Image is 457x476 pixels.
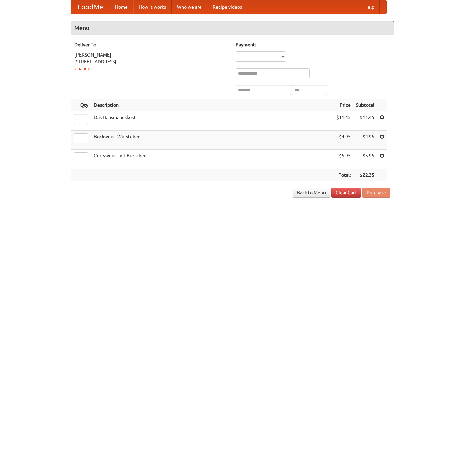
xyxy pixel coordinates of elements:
[91,99,334,111] th: Description
[172,0,207,14] a: Who we are
[353,169,377,181] th: $22.35
[74,58,229,65] div: [STREET_ADDRESS]
[293,188,330,198] a: Back to Menu
[133,0,172,14] a: How it works
[71,0,110,14] a: FoodMe
[353,99,377,111] th: Subtotal
[74,51,229,58] div: [PERSON_NAME]
[207,0,247,14] a: Recipe videos
[359,0,380,14] a: Help
[353,131,377,150] td: $4.95
[362,188,390,198] button: Purchase
[334,169,353,181] th: Total:
[91,111,334,131] td: Das Hausmannskost
[334,131,353,150] td: $4.95
[74,66,90,71] a: Change
[353,150,377,169] td: $5.95
[91,150,334,169] td: Currywurst mit Brötchen
[91,131,334,150] td: Bockwurst Würstchen
[74,41,229,48] h5: Deliver To:
[334,99,353,111] th: Price
[334,111,353,131] td: $11.45
[110,0,133,14] a: Home
[331,188,361,198] a: Clear Cart
[71,21,394,35] h4: Menu
[71,99,91,111] th: Qty
[334,150,353,169] td: $5.95
[236,41,390,48] h5: Payment:
[353,111,377,131] td: $11.45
